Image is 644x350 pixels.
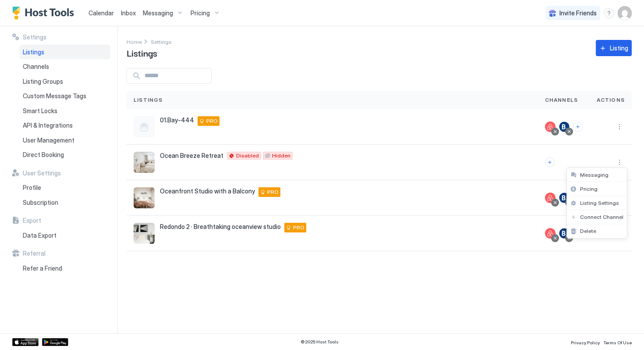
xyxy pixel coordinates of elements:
[580,214,623,220] span: Connect Channel
[580,200,619,206] span: Listing Settings
[580,171,609,178] span: Messaging
[580,186,598,192] span: Pricing
[580,228,596,234] span: Delete
[9,320,30,341] iframe: Intercom live chat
